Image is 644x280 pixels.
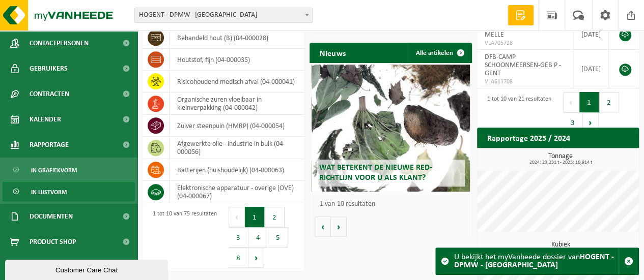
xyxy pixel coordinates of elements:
[408,43,471,63] a: Alle artikelen
[312,65,470,192] a: Wat betekent de nieuwe RED-richtlijn voor u als klant?
[563,147,638,168] a: Bekijk rapportage
[331,216,347,237] button: Volgende
[245,207,265,227] button: 1
[265,207,285,227] button: 2
[579,92,599,112] button: 1
[30,30,89,56] span: Contactpersonen
[170,92,304,115] td: organische zuren vloeibaar in kleinverpakking (04-000042)
[31,182,67,202] span: In lijstvorm
[30,132,69,158] span: Rapportage
[574,50,609,88] td: [DATE]
[31,161,77,180] span: In grafiekvorm
[477,128,580,147] h2: Rapportage 2025 / 2024
[599,92,619,112] button: 2
[134,8,313,23] span: HOGENT - DPMW - GENT
[454,248,619,274] div: U bekijkt het myVanheede dossier van
[229,207,245,227] button: Previous
[482,91,551,134] div: 1 tot 10 van 21 resultaten
[229,227,248,247] button: 3
[170,27,304,49] td: behandeld hout (B) (04-000028)
[583,112,599,133] button: Next
[170,71,304,92] td: risicohoudend medisch afval (04-000041)
[30,56,68,81] span: Gebruikers
[482,160,639,165] span: 2024: 23,231 t - 2025: 16,914 t
[248,247,264,268] button: Next
[485,39,566,47] span: VLA705728
[482,241,639,254] h3: Kubiek
[320,201,466,208] p: 1 van 10 resultaten
[148,206,217,269] div: 1 tot 10 van 75 resultaten
[170,137,304,159] td: afgewerkte olie - industrie in bulk (04-000056)
[319,164,432,181] span: Wat betekent de nieuwe RED-richtlijn voor u als klant?
[30,255,112,280] span: Acceptatievoorwaarden
[170,115,304,137] td: zuiver steenpuin (HMRP) (04-000054)
[30,81,69,107] span: Contracten
[485,53,561,77] span: DFB-CAMP SCHOONMEERSEN-GEB P - GENT
[170,49,304,71] td: houtstof, fijn (04-000035)
[485,78,566,86] span: VLA611708
[563,112,583,133] button: 3
[3,182,135,201] a: In lijstvorm
[30,229,76,255] span: Product Shop
[30,204,73,229] span: Documenten
[454,253,614,269] strong: HOGENT - DPMW - [GEOGRAPHIC_DATA]
[170,181,304,203] td: elektronische apparatuur - overige (OVE) (04-000067)
[135,8,312,22] span: HOGENT - DPMW - GENT
[315,216,331,237] button: Vorige
[310,43,355,63] h2: Nieuws
[563,92,579,112] button: Previous
[5,258,170,280] iframe: chat widget
[482,153,639,165] h3: Tonnage
[574,19,609,50] td: [DATE]
[3,160,135,179] a: In grafiekvorm
[248,227,268,247] button: 4
[30,107,61,132] span: Kalender
[268,227,288,247] button: 5
[229,247,248,268] button: 8
[170,159,304,181] td: batterijen (huishoudelijk) (04-000063)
